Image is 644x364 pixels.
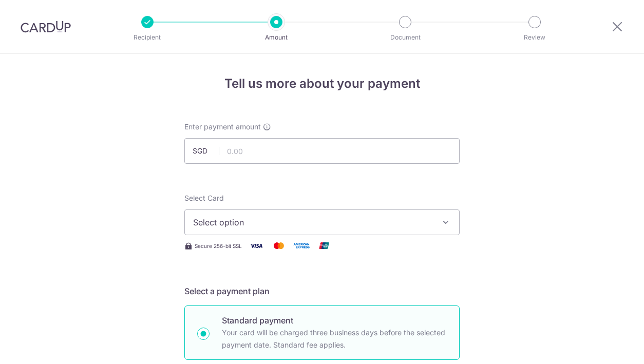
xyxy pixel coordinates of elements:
span: translation missing: en.payables.payment_networks.credit_card.summary.labels.select_card [184,194,224,202]
img: Union Pay [314,239,334,252]
h4: Tell us more about your payment [184,74,460,93]
span: Secure 256-bit SSL [195,242,242,250]
img: Mastercard [269,239,289,252]
span: Enter payment amount [184,122,261,132]
span: Select option [193,216,432,228]
p: Document [367,32,443,43]
iframe: Opens a widget where you can find more information [578,333,634,359]
p: Amount [238,32,314,43]
button: Select option [184,209,460,235]
img: CardUp [21,21,71,33]
p: Recipient [109,32,185,43]
p: Review [497,32,573,43]
p: Standard payment [222,314,447,327]
img: American Express [291,239,312,252]
img: Visa [246,239,267,252]
p: Your card will be charged three business days before the selected payment date. Standard fee appl... [222,327,447,351]
h5: Select a payment plan [184,285,460,297]
span: SGD [193,146,219,156]
input: 0.00 [184,138,460,164]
